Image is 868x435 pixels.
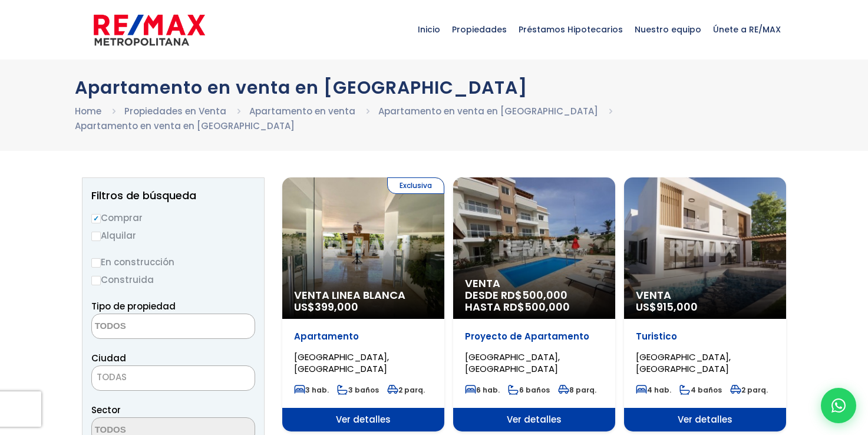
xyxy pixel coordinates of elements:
span: 4 hab. [636,385,671,395]
span: DESDE RD$ [465,289,603,313]
span: Ciudad [91,352,126,364]
p: Turistico [636,331,774,342]
a: Apartamento en venta [249,105,355,117]
input: Construida [91,276,101,285]
span: Nuestro equipo [629,12,707,47]
a: Venta US$915,000 Turistico [GEOGRAPHIC_DATA], [GEOGRAPHIC_DATA] 4 hab. 4 baños 2 parq. Ver detalles [624,177,786,431]
span: 3 hab. [294,385,329,395]
span: 2 parq. [730,385,768,395]
span: HASTA RD$ [465,301,603,313]
p: Apartamento [294,331,433,342]
a: Venta DESDE RD$500,000 HASTA RD$500,000 Proyecto de Apartamento [GEOGRAPHIC_DATA], [GEOGRAPHIC_DA... [453,177,615,431]
span: Ver detalles [624,408,786,431]
span: 500,000 [524,299,570,314]
span: TODAS [91,365,255,391]
span: Venta [465,278,603,289]
label: En construcción [91,255,255,269]
span: US$ [636,299,698,314]
a: Exclusiva Venta Linea Blanca US$399,000 Apartamento [GEOGRAPHIC_DATA], [GEOGRAPHIC_DATA] 3 hab. 3... [282,177,444,431]
a: Apartamento en venta en [GEOGRAPHIC_DATA] [378,105,598,117]
h1: Apartamento en venta en [GEOGRAPHIC_DATA] [75,77,794,98]
a: Propiedades en Venta [124,105,226,117]
span: Venta [636,289,774,301]
span: Sector [91,404,121,416]
span: Venta Linea Blanca [294,289,433,301]
span: Exclusiva [387,177,444,194]
textarea: Search [92,314,206,340]
span: Ver detalles [282,408,444,431]
span: Propiedades [446,12,513,47]
span: 399,000 [315,299,358,314]
span: 4 baños [679,385,722,395]
span: [GEOGRAPHIC_DATA], [GEOGRAPHIC_DATA] [465,351,560,375]
span: 6 hab. [465,385,500,395]
img: remax-metropolitana-logo [94,12,205,48]
span: [GEOGRAPHIC_DATA], [GEOGRAPHIC_DATA] [636,351,731,375]
span: 915,000 [656,299,698,314]
p: Proyecto de Apartamento [465,331,603,342]
a: Home [75,105,101,117]
input: En construcción [91,258,101,268]
li: Apartamento en venta en [GEOGRAPHIC_DATA] [75,118,295,133]
span: 6 baños [508,385,550,395]
span: 500,000 [522,288,567,302]
span: Préstamos Hipotecarios [513,12,629,47]
label: Comprar [91,210,255,225]
span: 2 parq. [387,385,425,395]
span: Únete a RE/MAX [707,12,787,47]
span: US$ [294,299,358,314]
label: Construida [91,272,255,287]
input: Alquilar [91,232,101,241]
span: Ver detalles [453,408,615,431]
span: TODAS [97,371,127,383]
span: TODAS [92,369,255,385]
span: 3 baños [337,385,379,395]
h2: Filtros de búsqueda [91,190,255,202]
span: Inicio [412,12,446,47]
span: [GEOGRAPHIC_DATA], [GEOGRAPHIC_DATA] [294,351,389,375]
label: Alquilar [91,228,255,243]
span: 8 parq. [558,385,596,395]
span: Tipo de propiedad [91,300,176,312]
input: Comprar [91,214,101,223]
